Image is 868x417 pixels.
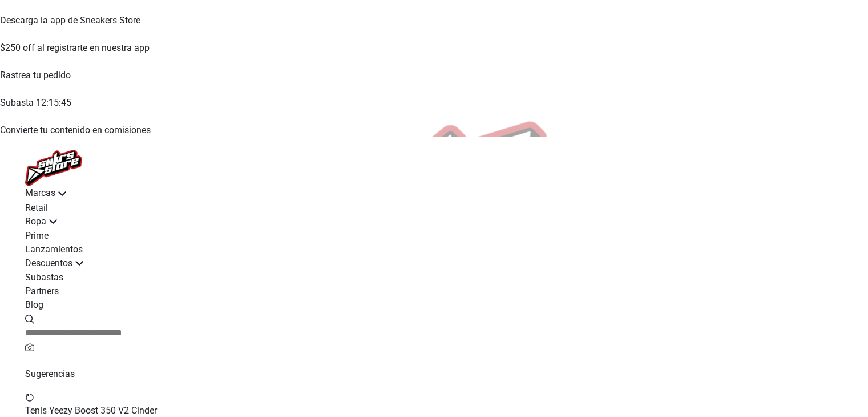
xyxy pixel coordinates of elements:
span: Descuentos [25,258,72,268]
span: Partners [25,286,59,296]
p: Sugerencias [25,367,843,381]
span: Lanzamientos [25,244,83,255]
img: Logo sneakerstore [265,40,603,378]
img: Buscar [25,315,34,324]
span: Subastas [25,272,63,283]
img: restart.svg [25,393,34,402]
img: Cámara [25,343,34,351]
span: Blog [25,299,43,310]
span: Prime [25,230,49,241]
span: Retail [25,202,48,213]
img: logo [25,150,82,186]
span: Marcas [25,187,55,198]
span: Ropa [25,216,46,227]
